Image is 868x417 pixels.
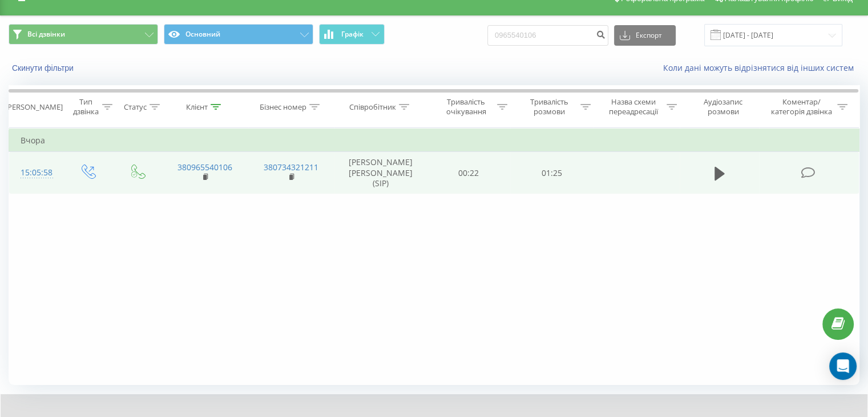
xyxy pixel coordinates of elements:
[260,102,306,112] div: Бізнес номер
[164,24,313,45] button: Основний
[768,97,834,117] div: Коментар/категорія дзвінка
[829,352,857,380] div: Open Intercom Messenger
[21,162,51,184] div: 15:05:58
[334,152,427,194] td: [PERSON_NAME] [PERSON_NAME] (SIP)
[690,97,757,117] div: Аудіозапис розмови
[264,162,318,173] a: 380734321211
[186,102,208,112] div: Клієнт
[341,30,364,38] span: Графік
[510,152,593,194] td: 01:25
[9,24,158,45] button: Всі дзвінки
[604,97,664,117] div: Назва схеми переадресації
[177,162,232,173] a: 380965540106
[487,25,608,46] input: Пошук за номером
[614,25,676,46] button: Експорт
[319,24,385,45] button: Графік
[5,102,63,112] div: [PERSON_NAME]
[124,102,147,112] div: Статус
[663,62,859,73] a: Коли дані можуть відрізнятися вiд інших систем
[438,97,495,117] div: Тривалість очікування
[427,152,510,194] td: 00:22
[349,102,396,112] div: Співробітник
[9,129,859,152] td: Вчора
[72,97,99,117] div: Тип дзвінка
[9,63,79,73] button: Скинути фільтри
[27,30,65,39] span: Всі дзвінки
[520,97,578,117] div: Тривалість розмови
